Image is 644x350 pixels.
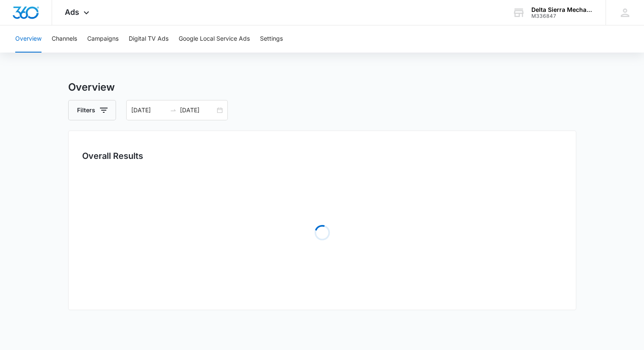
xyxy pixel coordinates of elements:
[180,106,215,115] input: End date
[87,25,119,53] button: Campaigns
[52,25,77,53] button: Channels
[170,107,177,114] span: to
[68,80,576,95] h3: Overview
[82,150,143,162] h3: Overall Results
[531,13,593,19] div: account id
[68,100,116,120] button: Filters
[129,25,169,53] button: Digital TV Ads
[65,8,79,17] span: Ads
[170,107,177,114] span: swap-right
[179,25,250,53] button: Google Local Service Ads
[531,6,593,13] div: account name
[131,106,166,115] input: Start date
[260,25,283,53] button: Settings
[15,25,41,53] button: Overview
